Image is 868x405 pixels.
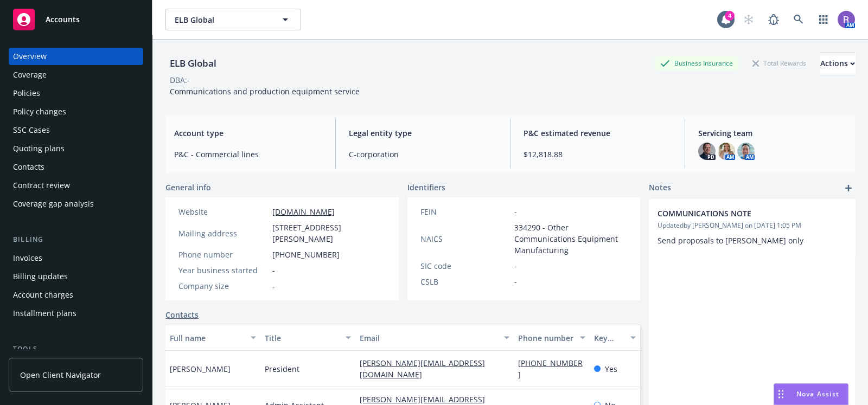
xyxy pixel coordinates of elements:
[514,222,628,256] span: 334290 - Other Communications Equipment Manufacturing
[514,325,590,351] button: Phone number
[514,276,517,287] span: -
[842,182,855,195] a: add
[272,207,335,217] a: [DOMAIN_NAME]
[658,235,803,246] span: Send proposals to [PERSON_NAME] only
[349,127,497,139] span: Legal entity type
[178,265,268,276] div: Year business started
[9,286,143,304] a: Account charges
[355,325,514,351] button: Email
[774,383,848,405] button: Nova Assist
[407,182,445,193] span: Identifiers
[174,149,322,160] span: P&C - Commercial lines
[265,363,299,375] span: President
[9,177,143,194] a: Contract review
[658,208,818,219] span: COMMUNICATIONS NOTE
[272,265,275,276] span: -
[514,206,517,217] span: -
[165,182,211,193] span: General info
[9,4,143,35] a: Accounts
[649,199,855,255] div: COMMUNICATIONS NOTEUpdatedby [PERSON_NAME] on [DATE] 1:05 PMSend proposals to [PERSON_NAME] only
[725,11,735,21] div: 4
[13,140,65,157] div: Quoting plans
[349,149,497,160] span: C-corporation
[178,206,268,217] div: Website
[170,74,190,86] div: DBA: -
[9,140,143,157] a: Quoting plans
[737,143,755,160] img: photo
[420,260,510,272] div: SIC code
[9,344,143,355] div: Tools
[174,127,322,139] span: Account type
[524,127,672,139] span: P&C estimated revenue
[9,103,143,120] a: Policy changes
[788,9,809,30] a: Search
[9,48,143,65] a: Overview
[9,158,143,176] a: Contacts
[13,85,40,102] div: Policies
[165,56,221,70] div: ELB Global
[605,363,617,375] span: Yes
[796,389,839,398] span: Nova Assist
[420,233,510,245] div: NAICS
[514,260,517,272] span: -
[170,86,360,97] span: Communications and production equipment service
[170,363,231,375] span: [PERSON_NAME]
[9,268,143,285] a: Billing updates
[175,14,269,25] span: ELB Global
[178,280,268,292] div: Company size
[518,358,583,380] a: [PHONE_NUMBER]
[13,158,44,176] div: Contacts
[272,249,340,260] span: [PHONE_NUMBER]
[420,276,510,287] div: CSLB
[13,305,76,322] div: Installment plans
[46,15,80,24] span: Accounts
[165,9,301,30] button: ELB Global
[265,332,339,344] div: Title
[272,280,275,292] span: -
[360,358,485,380] a: [PERSON_NAME][EMAIL_ADDRESS][DOMAIN_NAME]
[818,208,831,221] a: edit
[820,53,855,74] button: Actions
[590,325,640,351] button: Key contact
[594,332,624,344] div: Key contact
[524,149,672,160] span: $12,818.88
[833,208,846,221] a: remove
[820,53,855,74] div: Actions
[747,56,812,70] div: Total Rewards
[518,332,573,344] div: Phone number
[165,325,260,351] button: Full name
[13,177,70,194] div: Contract review
[763,9,784,30] a: Report a Bug
[260,325,355,351] button: Title
[272,222,386,245] span: [STREET_ADDRESS][PERSON_NAME]
[13,249,42,267] div: Invoices
[13,103,66,120] div: Policy changes
[13,268,68,285] div: Billing updates
[698,127,846,139] span: Servicing team
[698,143,716,160] img: photo
[813,9,834,30] a: Switch app
[9,66,143,83] a: Coverage
[9,195,143,213] a: Coverage gap analysis
[655,56,738,70] div: Business Insurance
[13,195,94,213] div: Coverage gap analysis
[165,309,199,320] a: Contacts
[13,121,50,139] div: SSC Cases
[13,66,47,83] div: Coverage
[420,206,510,217] div: FEIN
[178,249,268,260] div: Phone number
[13,286,73,304] div: Account charges
[718,143,735,160] img: photo
[838,11,855,28] img: photo
[178,228,268,239] div: Mailing address
[9,249,143,267] a: Invoices
[20,369,101,381] span: Open Client Navigator
[9,234,143,245] div: Billing
[170,332,244,344] div: Full name
[9,121,143,139] a: SSC Cases
[9,305,143,322] a: Installment plans
[774,384,788,404] div: Drag to move
[9,85,143,102] a: Policies
[649,182,671,195] span: Notes
[658,221,846,230] span: Updated by [PERSON_NAME] on [DATE] 1:05 PM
